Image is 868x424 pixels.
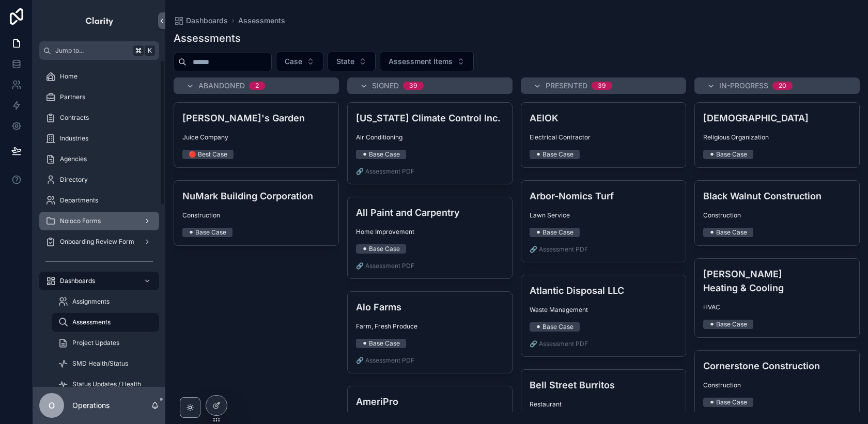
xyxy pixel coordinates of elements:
span: Electrical Contractor [530,133,677,142]
div: 39 [409,82,417,90]
button: Select Button [276,52,323,71]
div: scrollable content [33,60,165,387]
span: HVAC [703,303,851,311]
a: Onboarding Review Form [39,232,159,251]
h4: All Paint and Carpentry [356,206,504,219]
a: Status Updates / Health [52,375,159,394]
a: 🔗 Assessment PDF [356,356,414,364]
div: ⚫ Base Case [536,150,574,159]
a: Departments [39,191,159,210]
span: Departments [60,196,98,205]
span: Air Conditioning [356,133,504,142]
a: Industries [39,129,159,148]
span: Abandoned [198,81,245,91]
a: Assessments [238,15,285,26]
span: Presented [546,81,587,91]
span: Religious Organization [703,133,851,142]
a: Assignments [52,292,159,311]
a: 🔗 Assessment PDF [356,262,414,270]
span: Case [285,56,302,67]
a: Assessments [52,313,159,332]
span: Waste Management [530,306,677,314]
a: SMD Health/Status [52,354,159,373]
a: Noloco Forms [39,212,159,230]
h4: Alo Farms [356,300,504,314]
h4: AEIOK [530,111,677,125]
h4: [PERSON_NAME] Heating & Cooling [703,267,851,295]
span: State [336,56,354,67]
span: Partners [60,93,85,101]
span: Assignments [72,297,110,306]
a: Directory [39,170,159,189]
h4: [US_STATE] Climate Control Inc. [356,111,504,125]
span: Assessments [72,318,111,326]
a: Project Updates [52,334,159,352]
h4: Atlantic Disposal LLC [530,284,677,297]
div: 20 [779,82,786,90]
a: All Paint and CarpentryHome Improvement⚫ Base Case🔗 Assessment PDF [347,197,513,279]
a: [DEMOGRAPHIC_DATA]Religious Organization⚫ Base Case [694,102,860,168]
span: Home Improvement [356,228,504,236]
span: Dashboards [60,277,95,285]
div: 2 [255,82,259,90]
div: ⚫ Base Case [709,398,747,407]
a: Agencies [39,150,159,168]
a: Cornerstone ConstructionConstruction⚫ Base Case [694,350,860,416]
span: Restaurant [530,400,677,409]
span: K [146,46,154,55]
a: Atlantic Disposal LLCWaste Management⚫ Base Case🔗 Assessment PDF [521,275,686,357]
h4: Bell Street Burritos [530,378,677,392]
div: ⚫ Base Case [709,150,747,159]
span: Jump to... [55,46,129,55]
button: Select Button [328,52,376,71]
span: Construction [703,381,851,389]
a: AEIOKElectrical Contractor⚫ Base Case [521,102,686,168]
a: Partners [39,88,159,106]
span: O [49,399,55,412]
span: In-Progress [719,81,768,91]
div: ⚫ Base Case [362,244,400,254]
h4: [DEMOGRAPHIC_DATA] [703,111,851,125]
a: 🔗 Assessment PDF [530,340,588,348]
a: [PERSON_NAME]'s GardenJuice Company🔴 Best Case [174,102,339,168]
span: Noloco Forms [60,217,101,225]
a: Dashboards [174,15,228,26]
h1: Assessments [174,31,241,45]
h4: NuMark Building Corporation [182,189,330,203]
div: ⚫ Base Case [709,228,747,237]
span: Status Updates / Health [72,380,141,388]
span: SMD Health/Status [72,359,128,368]
span: Lawn Service [530,211,677,219]
span: Project Updates [72,339,119,347]
span: Agencies [60,155,87,163]
span: Assessment Items [389,56,453,67]
a: 🔗 Assessment PDF [356,167,414,175]
span: Construction [182,211,330,219]
a: 🔗 Assessment PDF [530,245,588,253]
span: Industries [60,134,88,143]
a: NuMark Building CorporationConstruction⚫ Base Case [174,180,339,246]
img: App logo [85,12,114,29]
a: Dashboards [39,272,159,290]
span: Contracts [60,114,89,122]
span: Construction [703,211,851,219]
p: Operations [72,400,110,411]
a: Alo FarmsFarm, Fresh Produce⚫ Base Case🔗 Assessment PDF [347,291,513,373]
span: Farm, Fresh Produce [356,322,504,331]
h4: [PERSON_NAME]'s Garden [182,111,330,125]
div: ⚫ Base Case [536,228,574,237]
div: ⚫ Base Case [362,150,400,159]
button: Select Button [380,52,474,71]
span: Directory [60,176,88,184]
span: Signed [372,81,399,91]
span: Onboarding Review Form [60,238,134,246]
h4: Black Walnut Construction [703,189,851,203]
button: Jump to...K [39,41,159,60]
h4: Arbor-Nomics Turf [530,189,677,203]
a: Home [39,67,159,86]
a: Contracts [39,108,159,127]
div: ⚫ Base Case [709,320,747,329]
a: Arbor-Nomics TurfLawn Service⚫ Base Case🔗 Assessment PDF [521,180,686,262]
div: ⚫ Base Case [189,228,226,237]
